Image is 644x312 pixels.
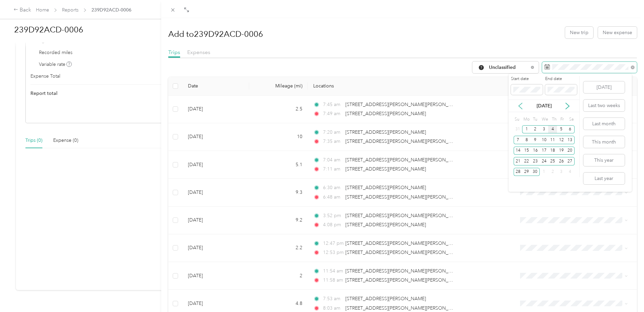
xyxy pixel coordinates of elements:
div: 5 [557,125,566,134]
div: 25 [548,157,557,165]
td: [DATE] [183,151,249,179]
td: 2 [249,262,308,290]
div: 28 [514,168,522,176]
span: 6:48 am [323,193,342,201]
div: 24 [540,157,549,165]
div: 1 [540,168,549,176]
td: [DATE] [183,123,249,151]
td: [DATE] [183,207,249,234]
span: [STREET_ADDRESS][PERSON_NAME][PERSON_NAME] [345,305,464,311]
div: 14 [514,147,522,155]
td: 2.5 [249,96,308,123]
div: 26 [557,157,566,165]
h1: Add to 239D92ACD-0006 [168,26,263,42]
span: 7:45 am [323,101,342,108]
span: 11:58 am [323,277,342,284]
span: 3:52 pm [323,212,342,219]
th: Mileage (mi) [249,77,308,96]
div: 1 [522,125,531,134]
td: [DATE] [183,234,249,262]
span: [STREET_ADDRESS][PERSON_NAME][PERSON_NAME][PERSON_NAME] [345,277,501,283]
span: 7:53 am [323,295,342,303]
div: 17 [540,147,549,155]
span: 7:49 am [323,110,342,118]
div: Tu [532,114,538,124]
span: 7:35 am [323,138,342,145]
div: 3 [540,125,549,134]
label: Start date [511,76,543,82]
span: 11:54 am [323,267,342,275]
div: 31 [514,125,522,134]
div: 15 [522,147,531,155]
span: [STREET_ADDRESS][PERSON_NAME] [345,222,426,228]
span: 7:11 am [323,165,342,173]
div: 12 [557,136,566,144]
div: 13 [566,136,575,144]
span: [STREET_ADDRESS][PERSON_NAME] [345,296,426,302]
div: 16 [531,147,540,155]
button: New expense [598,27,637,38]
div: Th [551,114,557,124]
iframe: Everlance-gr Chat Button Frame [606,274,644,312]
button: This month [583,136,625,148]
div: 3 [557,168,566,176]
div: 18 [548,147,557,155]
td: 10 [249,123,308,151]
div: 9 [531,136,540,144]
div: 22 [522,157,531,165]
span: [STREET_ADDRESS][PERSON_NAME][PERSON_NAME] [345,138,464,144]
th: Date [183,77,249,96]
div: Sa [568,114,575,124]
div: 6 [566,125,575,134]
span: 6:30 am [323,184,342,191]
span: 4:08 pm [323,221,342,229]
div: 8 [522,136,531,144]
span: 12:53 pm [323,249,342,256]
span: 12:47 pm [323,240,342,247]
button: Last two weeks [583,100,625,111]
span: Trips [168,49,180,55]
div: 23 [531,157,540,165]
td: [DATE] [183,96,249,123]
button: Last month [583,118,625,130]
button: New trip [565,27,593,38]
div: 4 [548,125,557,134]
button: [DATE] [583,81,625,93]
td: 9.2 [249,207,308,234]
div: 10 [540,136,549,144]
div: Fr [559,114,566,124]
span: [STREET_ADDRESS][PERSON_NAME] [345,111,426,116]
span: 8:03 am [323,305,342,312]
div: 30 [531,168,540,176]
p: [DATE] [530,102,558,109]
span: [STREET_ADDRESS][PERSON_NAME][PERSON_NAME] [345,194,464,200]
td: 9.3 [249,179,308,206]
button: This year [583,154,625,166]
span: [STREET_ADDRESS][PERSON_NAME][PERSON_NAME][PERSON_NAME] [345,240,501,246]
div: 2 [531,125,540,134]
span: 7:20 am [323,129,342,136]
span: [STREET_ADDRESS][PERSON_NAME][PERSON_NAME] [345,250,464,255]
div: Su [514,114,520,124]
div: 2 [548,168,557,176]
td: 2.2 [249,234,308,262]
div: 7 [514,136,522,144]
td: 5.1 [249,151,308,179]
div: 11 [548,136,557,144]
span: Expenses [187,49,210,55]
div: 27 [566,157,575,165]
div: We [541,114,549,124]
label: End date [545,76,577,82]
th: Locations [308,77,512,96]
span: [STREET_ADDRESS][PERSON_NAME][PERSON_NAME] [345,102,464,107]
div: 21 [514,157,522,165]
div: 29 [522,168,531,176]
span: 7:04 am [323,156,342,164]
div: Mo [522,114,530,124]
span: Unclassified [489,65,529,70]
td: [DATE] [183,179,249,206]
div: 19 [557,147,566,155]
button: Last year [583,173,625,184]
td: [DATE] [183,262,249,290]
span: [STREET_ADDRESS][PERSON_NAME] [345,185,426,190]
